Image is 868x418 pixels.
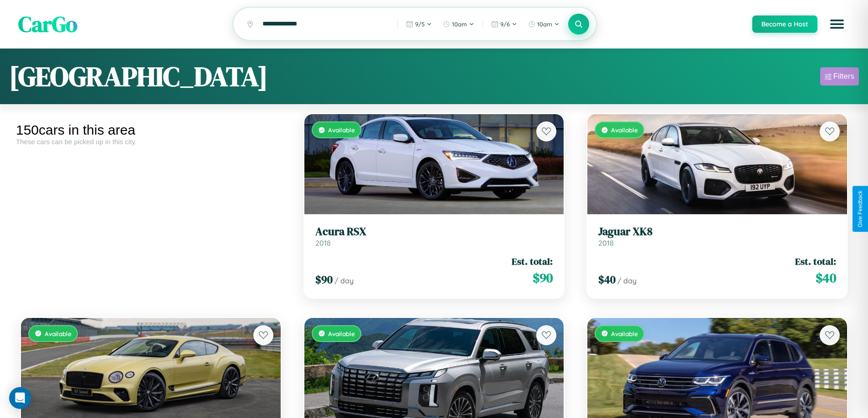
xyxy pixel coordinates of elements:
[328,126,355,134] span: Available
[857,191,863,227] div: Give Feedback
[315,238,331,247] span: 2018
[533,269,553,287] span: $ 90
[9,58,268,95] h1: [GEOGRAPHIC_DATA]
[9,387,31,409] div: Open Intercom Messenger
[415,20,425,28] span: 9 / 5
[598,238,614,247] span: 2018
[315,272,333,287] span: $ 90
[537,20,552,28] span: 10am
[512,255,553,268] span: Est. total:
[487,17,522,31] button: 9/6
[328,330,355,337] span: Available
[816,269,836,287] span: $ 40
[752,15,817,33] button: Become a Host
[401,17,437,31] button: 9/5
[452,20,467,28] span: 10am
[16,122,286,138] div: 150 cars in this area
[611,126,638,134] span: Available
[833,72,854,81] div: Filters
[18,9,77,39] span: CarGo
[334,276,354,285] span: / day
[598,272,616,287] span: $ 40
[315,225,553,247] a: Acura RSX2018
[45,330,72,337] span: Available
[16,138,286,146] div: These cars can be picked up in this city.
[611,330,638,337] span: Available
[598,225,836,247] a: Jaguar XK82018
[315,225,553,238] h3: Acura RSX
[795,255,836,268] span: Est. total:
[824,11,850,37] button: Open menu
[598,225,836,238] h3: Jaguar XK8
[500,20,510,28] span: 9 / 6
[438,17,479,31] button: 10am
[617,276,637,285] span: / day
[524,17,564,31] button: 10am
[820,67,859,86] button: Filters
